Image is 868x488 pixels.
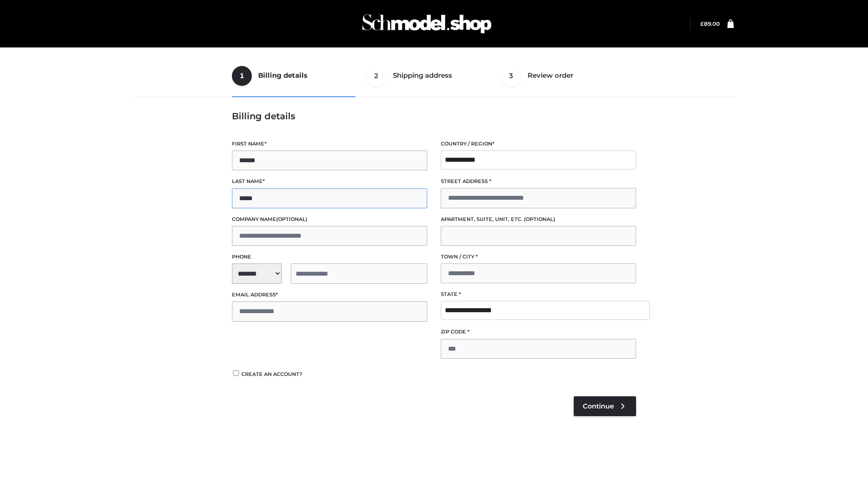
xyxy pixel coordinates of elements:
a: £89.00 [700,20,720,27]
label: ZIP Code [441,328,636,336]
label: Town / City [441,253,636,261]
label: Country / Region [441,140,636,148]
label: Street address [441,177,636,186]
label: Apartment, suite, unit, etc. [441,215,636,224]
img: Schmodel Admin 964 [359,6,495,42]
span: Continue [583,402,614,410]
label: State [441,290,636,299]
a: Continue [574,396,636,416]
span: (optional) [276,216,307,222]
span: (optional) [524,216,555,222]
label: First name [232,140,427,148]
label: Email address [232,291,427,299]
label: Phone [232,253,427,261]
label: Company name [232,215,427,224]
h3: Billing details [232,111,636,122]
span: Create an account? [241,371,302,377]
span: £ [700,20,704,27]
label: Last name [232,177,427,186]
input: Create an account? [232,370,240,376]
bdi: 89.00 [700,20,720,27]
